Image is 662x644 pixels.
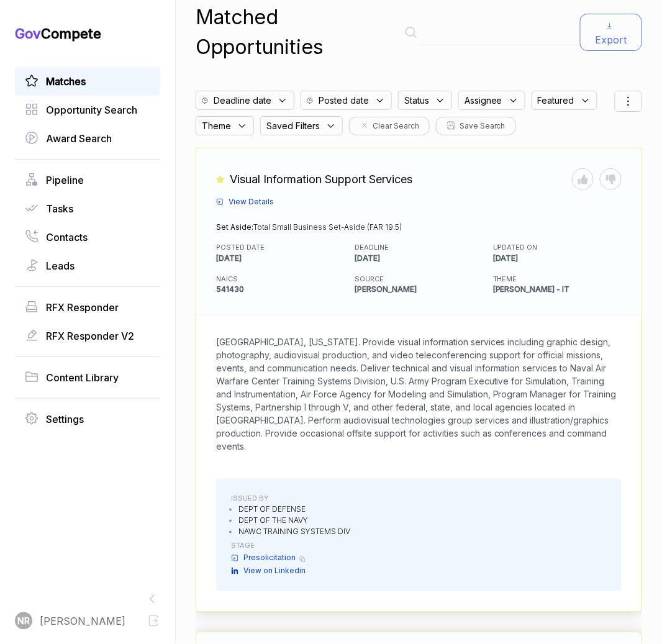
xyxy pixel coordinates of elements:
[216,284,345,295] p: 541430
[349,117,430,135] button: Clear Search
[253,222,402,232] span: Total Small Business Set-Aside (FAR 19.5)
[17,615,30,628] span: NR
[436,117,516,135] button: Save Search
[319,94,369,107] span: Posted date
[46,173,84,188] span: Pipeline
[46,300,119,315] span: RFX Responder
[580,14,642,51] button: Export
[243,566,306,577] span: View on Linkedin
[355,274,463,284] h5: SOURCE
[216,274,325,284] h5: NAICS
[25,370,150,385] a: Content Library
[231,553,296,564] a: Presolicitation
[40,614,125,629] span: [PERSON_NAME]
[46,258,75,273] span: Leads
[25,102,150,117] a: Opportunity Search
[493,253,622,264] p: [DATE]
[46,201,73,216] span: Tasks
[493,274,602,284] h5: THEME
[229,196,274,207] span: View Details
[230,173,412,186] span: Visual Information Support Services
[216,253,345,264] p: [DATE]
[355,253,483,264] p: [DATE]
[25,258,150,273] a: Leads
[46,329,134,343] span: RFX Responder V2
[238,515,350,527] li: DEPT OF THE NAVY
[15,25,160,42] h1: Compete
[216,242,325,253] h5: POSTED DATE
[238,527,350,538] li: NAWC TRAINING SYSTEMS DIV
[46,102,137,117] span: Opportunity Search
[231,494,350,504] h5: ISSUED BY
[46,131,112,146] span: Award Search
[266,119,320,132] span: Saved Filters
[25,230,150,245] a: Contacts
[238,504,350,515] li: DEPT OF DEFENSE
[355,242,463,253] h5: DEADLINE
[46,230,88,245] span: Contacts
[404,94,429,107] span: Status
[25,173,150,188] a: Pipeline
[202,119,231,132] span: Theme
[373,120,419,132] span: Clear Search
[493,242,602,253] h5: UPDATED ON
[231,541,306,551] h5: STAGE
[216,337,617,451] span: [GEOGRAPHIC_DATA], [US_STATE]. Provide visual information services including graphic design, phot...
[538,94,574,107] span: Featured
[243,553,296,564] span: Presolicitation
[216,222,253,232] span: Set Aside:
[46,370,119,385] span: Content Library
[214,94,271,107] span: Deadline date
[25,131,150,146] a: Award Search
[465,94,502,107] span: Assignee
[460,120,506,132] span: Save Search
[355,284,483,295] p: [PERSON_NAME]
[46,74,86,89] span: Matches
[25,329,150,343] a: RFX Responder V2
[25,201,150,216] a: Tasks
[25,412,150,427] a: Settings
[25,300,150,315] a: RFX Responder
[15,25,41,42] span: Gov
[493,284,622,295] p: [PERSON_NAME] - IT
[196,2,396,62] h1: Matched Opportunities
[46,412,84,427] span: Settings
[25,74,150,89] a: Matches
